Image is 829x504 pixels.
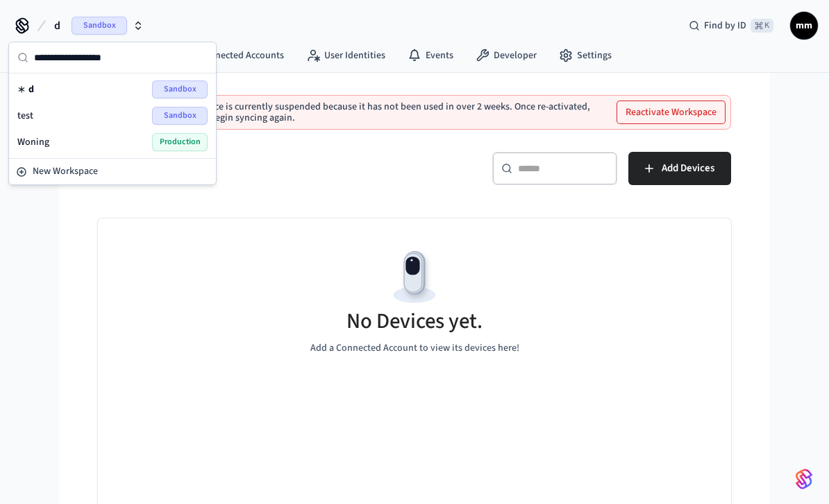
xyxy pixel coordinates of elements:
span: Sandbox [72,17,127,35]
span: Sandbox [152,107,208,125]
p: This sandbox workspace is currently suspended because it has not been used in over 2 weeks. Once ... [121,101,612,123]
span: Sandbox [152,80,208,98]
h5: No Devices yet. [346,307,483,336]
span: Woning [17,135,49,149]
button: Reactivate Workspace [617,101,725,123]
span: Add Devices [662,159,714,177]
h5: Devices [98,152,406,180]
p: Add a Connected Account to view its devices here! [310,341,519,356]
span: test [17,109,33,123]
div: Find by ID⌘ K [678,13,785,38]
button: Add Devices [628,152,731,185]
a: Events [396,43,464,68]
span: ⌘ K [751,19,773,33]
img: Devices Empty State [383,246,446,309]
span: Production [152,133,208,151]
div: Suggestions [9,73,216,158]
img: SeamLogoGradient.69752ec5.svg [796,468,812,490]
a: Settings [548,43,623,68]
a: Connected Accounts [169,43,295,68]
span: mm [792,13,817,38]
span: d [54,17,60,34]
a: Developer [464,43,548,68]
a: User Identities [295,43,396,68]
button: New Workspace [10,160,215,183]
span: Find by ID [704,19,746,33]
button: mm [790,12,818,40]
span: New Workspace [33,164,98,179]
span: d [28,82,34,96]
